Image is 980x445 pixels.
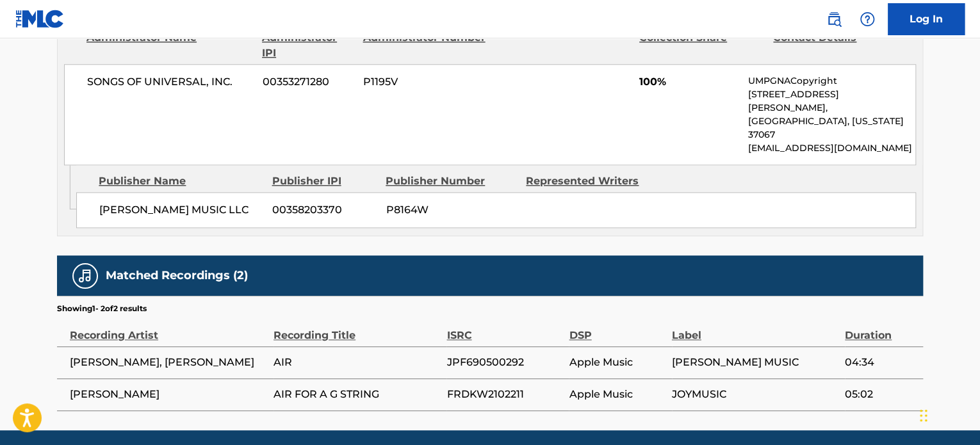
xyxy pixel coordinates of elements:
span: [PERSON_NAME], [PERSON_NAME] [70,355,267,370]
p: Showing 1 - 2 of 2 results [57,303,147,314]
p: [EMAIL_ADDRESS][DOMAIN_NAME] [748,142,915,155]
span: SONGS OF UNIVERSAL, INC. [87,74,253,90]
div: Contact Details [773,30,897,61]
span: 100% [639,74,739,90]
div: Label [672,314,838,343]
div: Collection Share [639,30,764,61]
div: Recording Artist [70,314,267,343]
div: Administrator Number [363,30,487,61]
span: 05:02 [845,387,917,402]
iframe: Chat Widget [916,384,980,445]
h5: Matched Recordings (2) [106,268,248,283]
div: Publisher Number [386,174,516,189]
div: Represented Writers [526,174,657,189]
span: AIR FOR A G STRING [274,387,440,402]
span: P8164W [386,202,516,218]
span: FRDKW2102211 [446,387,562,402]
div: DSP [569,314,665,343]
p: UMPGNACopyright [748,74,915,88]
div: Administrator Name [86,30,252,61]
span: Apple Music [569,355,665,370]
div: Publisher IPI [272,174,376,189]
span: [PERSON_NAME] [70,387,267,402]
a: Log In [888,3,965,35]
span: 00358203370 [272,202,376,218]
span: AIR [274,355,440,370]
div: Drag [920,396,927,435]
img: Matched Recordings [78,268,93,284]
span: JOYMUSIC [672,387,838,402]
span: [PERSON_NAME] MUSIC [672,355,838,370]
div: ISRC [446,314,562,343]
a: Public Search [821,6,847,32]
div: Administrator IPI [262,30,353,61]
img: help [860,12,875,27]
div: Recording Title [274,314,440,343]
p: [GEOGRAPHIC_DATA], [US_STATE] 37067 [748,115,915,142]
span: Apple Music [569,387,665,402]
span: [PERSON_NAME] MUSIC LLC [99,202,263,218]
span: JPF690500292 [446,355,562,370]
div: Help [854,6,880,32]
span: 00353271280 [263,74,354,90]
div: Duration [845,314,917,343]
div: Publisher Name [99,174,262,189]
span: P1195V [363,74,487,90]
span: 04:34 [845,355,917,370]
img: search [826,12,842,27]
p: [STREET_ADDRESS][PERSON_NAME], [748,88,915,115]
img: MLC Logo [15,10,65,28]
